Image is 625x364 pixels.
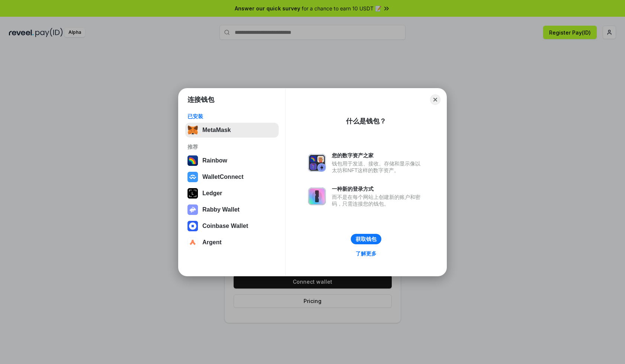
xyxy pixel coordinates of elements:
[187,95,214,104] h1: 连接钱包
[185,202,279,217] button: Rabby Wallet
[187,155,198,166] img: svg+xml,%3Csvg%20width%3D%22120%22%20height%3D%22120%22%20viewBox%3D%220%200%20120%20120%22%20fil...
[351,249,381,258] a: 了解更多
[185,186,279,201] button: Ledger
[187,204,198,215] img: svg+xml,%3Csvg%20xmlns%3D%22http%3A%2F%2Fwww.w3.org%2F2000%2Fsvg%22%20fill%3D%22none%22%20viewBox...
[332,160,424,174] div: 钱包用于发送、接收、存储和显示像以太坊和NFT这样的数字资产。
[356,236,376,242] div: 获取钱包
[202,174,244,180] div: WalletConnect
[187,125,198,135] img: svg+xml,%3Csvg%20fill%3D%22none%22%20height%3D%2233%22%20viewBox%3D%220%200%2035%2033%22%20width%...
[202,190,222,197] div: Ledger
[346,117,386,126] div: 什么是钱包？
[187,188,198,199] img: svg+xml,%3Csvg%20xmlns%3D%22http%3A%2F%2Fwww.w3.org%2F2000%2Fsvg%22%20width%3D%2228%22%20height%3...
[185,219,279,233] button: Coinbase Wallet
[187,144,276,150] div: 推荐
[202,223,248,229] div: Coinbase Wallet
[202,206,240,213] div: Rabby Wallet
[187,113,276,120] div: 已安装
[308,154,326,172] img: svg+xml,%3Csvg%20xmlns%3D%22http%3A%2F%2Fwww.w3.org%2F2000%2Fsvg%22%20fill%3D%22none%22%20viewBox...
[356,250,376,257] div: 了解更多
[185,153,279,168] button: Rainbow
[185,170,279,184] button: WalletConnect
[187,221,198,231] img: svg+xml,%3Csvg%20width%3D%2228%22%20height%3D%2228%22%20viewBox%3D%220%200%2028%2028%22%20fill%3D...
[332,152,424,159] div: 您的数字资产之家
[185,123,279,138] button: MetaMask
[332,186,424,192] div: 一种新的登录方式
[202,127,231,133] div: MetaMask
[332,194,424,207] div: 而不是在每个网站上创建新的账户和密码，只需连接您的钱包。
[202,239,222,246] div: Argent
[187,237,198,248] img: svg+xml,%3Csvg%20width%3D%2228%22%20height%3D%2228%22%20viewBox%3D%220%200%2028%2028%22%20fill%3D...
[202,157,227,164] div: Rainbow
[430,94,440,105] button: Close
[308,187,326,205] img: svg+xml,%3Csvg%20xmlns%3D%22http%3A%2F%2Fwww.w3.org%2F2000%2Fsvg%22%20fill%3D%22none%22%20viewBox...
[351,234,381,244] button: 获取钱包
[185,235,279,250] button: Argent
[187,172,198,182] img: svg+xml,%3Csvg%20width%3D%2228%22%20height%3D%2228%22%20viewBox%3D%220%200%2028%2028%22%20fill%3D...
